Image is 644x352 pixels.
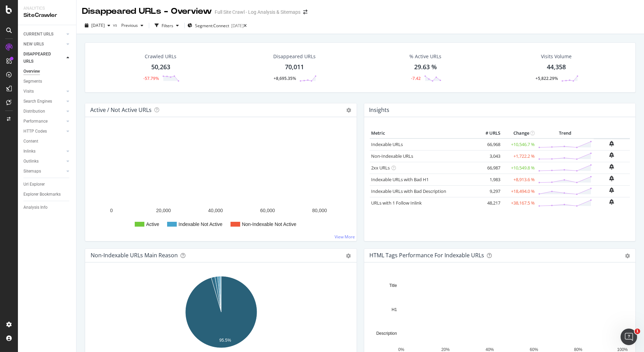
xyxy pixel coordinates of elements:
div: Filters [162,23,173,29]
span: Previous [119,22,138,28]
a: HTTP Codes [23,128,64,135]
span: 2025 Sep. 25th [91,22,105,28]
div: A chart. [91,128,351,236]
td: +8,913.6 % [502,174,536,185]
div: Full Site Crawl - Log Analysis & Sitemaps [215,9,300,15]
div: Distribution [23,108,45,115]
text: 0 [110,208,113,213]
a: Url Explorer [23,181,71,188]
span: Segment: Connect [195,23,229,29]
text: Active [146,221,159,227]
div: % Active URLs [409,53,441,60]
a: DISAPPEARED URLS [23,51,64,65]
button: Previous [119,20,146,31]
div: HTTP Codes [23,128,47,135]
div: Performance [23,118,48,125]
div: Visits Volume [541,53,572,60]
a: 2xx URLs [371,165,390,171]
div: -57.79% [143,75,159,81]
td: +10,546.7 % [502,138,536,151]
text: 20,000 [156,208,171,213]
div: bell-plus [610,164,614,169]
td: +38,167.5 % [502,197,536,209]
th: Metric [370,128,474,138]
div: Crawled URLs [145,53,176,60]
i: Options [347,108,351,113]
a: View More [335,234,355,240]
div: Inlinks [23,148,35,155]
a: Sitemaps [23,168,64,175]
div: bell-plus [610,187,614,193]
div: gear [625,253,630,258]
div: bell-plus [610,176,614,181]
td: 66,987 [474,162,502,174]
th: Trend [536,128,594,138]
th: Change [502,128,536,138]
a: CURRENT URLS [23,31,64,38]
a: Overview [23,68,71,75]
h4: Insights [369,105,390,115]
iframe: Intercom live chat [621,329,637,345]
text: 0% [398,347,404,352]
a: Visits [23,88,64,95]
text: Non-Indexable Not Active [242,221,296,227]
a: Content [23,138,71,145]
text: 80% [574,347,582,352]
div: 70,011 [285,63,304,72]
text: 95.5% [219,338,231,343]
a: Explorer Bookmarks [23,191,71,198]
a: Search Engines [23,98,64,105]
a: Non-Indexable URLs [371,153,413,159]
div: Url Explorer [23,181,45,188]
a: Performance [23,118,64,125]
div: Explorer Bookmarks [23,191,61,198]
button: Filters [152,20,182,31]
div: Disappeared URLs - Overview [82,6,212,17]
div: -7.42 [411,75,421,81]
div: Analysis Info [23,204,48,211]
div: CURRENT URLS [23,31,53,38]
text: 100% [617,347,628,352]
a: Indexable URLs with Bad Description [371,188,447,194]
a: Analysis Info [23,204,71,211]
div: gear [346,253,351,258]
text: H1 [391,307,397,312]
td: +18,494.0 % [502,185,536,197]
div: Search Engines [23,98,52,105]
div: 29.63 % [414,63,437,72]
a: NEW URLS [23,41,64,48]
div: +8,695.35% [274,75,296,81]
div: 50,263 [151,63,170,72]
div: [DATE] [231,23,244,29]
div: Analytics [23,6,71,11]
h4: Active / Not Active URLs [90,105,152,115]
td: +10,549.8 % [502,162,536,174]
div: DISAPPEARED URLS [23,51,58,65]
div: SiteCrawler [23,11,71,19]
text: Description [376,331,397,336]
div: Visits [23,88,34,95]
td: 66,968 [474,138,502,151]
div: bell-plus [610,152,614,158]
text: 60,000 [260,208,275,213]
td: 3,043 [474,150,502,162]
a: Inlinks [23,148,64,155]
span: 1 [635,329,640,334]
text: Title [389,283,397,288]
div: Content [23,138,38,145]
text: 40,000 [208,208,223,213]
a: Indexable URLs [371,141,403,147]
div: Segments [23,78,42,85]
div: bell-plus [610,141,614,146]
td: 48,217 [474,197,502,209]
button: [DATE] [82,20,113,31]
td: 9,297 [474,185,502,197]
a: Outlinks [23,158,64,165]
text: 60% [530,347,538,352]
th: # URLS [474,128,502,138]
div: +5,822.29% [535,75,558,81]
div: Non-Indexable URLs Main Reason [91,252,178,259]
a: URLs with 1 Follow Inlink [371,200,422,206]
text: 80,000 [312,208,327,213]
a: Segments [23,78,71,85]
